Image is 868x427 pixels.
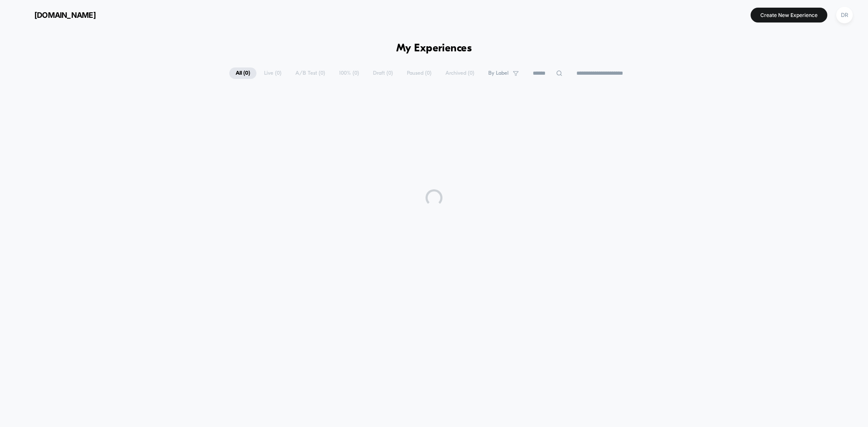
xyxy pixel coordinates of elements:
span: All ( 0 ) [229,67,256,79]
h1: My Experiences [396,42,472,55]
button: [DOMAIN_NAME] [13,8,98,22]
div: DR [836,7,853,23]
button: Create New Experience [751,8,827,22]
button: DR [834,6,855,24]
span: [DOMAIN_NAME] [34,11,96,20]
span: By Label [488,70,509,76]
